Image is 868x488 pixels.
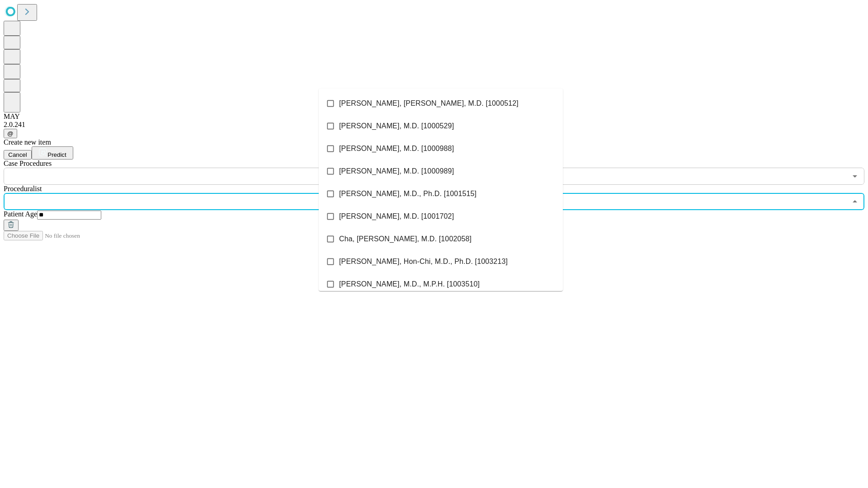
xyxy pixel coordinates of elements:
[339,256,508,267] span: [PERSON_NAME], Hon-Chi, M.D., Ph.D. [1003213]
[849,170,861,183] button: Open
[4,121,864,129] div: 2.0.241
[339,234,472,244] span: Cha, [PERSON_NAME], M.D. [1002058]
[339,279,480,290] span: [PERSON_NAME], M.D., M.P.H. [1003510]
[4,129,17,138] button: @
[339,143,454,154] span: [PERSON_NAME], M.D. [1000988]
[4,113,864,121] div: MAY
[4,138,51,146] span: Create new item
[4,185,42,192] span: Proceduralist
[339,211,454,222] span: [PERSON_NAME], M.D. [1001702]
[339,98,519,109] span: [PERSON_NAME], [PERSON_NAME], M.D. [1000512]
[849,195,861,208] button: Close
[4,150,32,160] button: Cancel
[339,188,476,199] span: [PERSON_NAME], M.D., Ph.D. [1001515]
[4,210,37,218] span: Patient Age
[8,151,27,158] span: Cancel
[339,166,454,177] span: [PERSON_NAME], M.D. [1000989]
[32,146,73,160] button: Predict
[4,160,52,167] span: Scheduled Procedure
[47,151,66,158] span: Predict
[7,130,14,137] span: @
[339,121,454,131] span: [PERSON_NAME], M.D. [1000529]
